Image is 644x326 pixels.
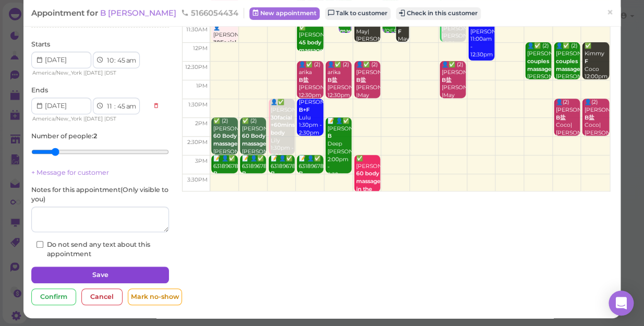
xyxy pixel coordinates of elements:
b: B+F [299,106,310,113]
b: 60 body massage in the cave [356,170,381,200]
b: 60 Body massage [213,132,238,147]
div: 👤✅ [PERSON_NAME] Lily 1:30pm - 3:00pm [270,99,295,160]
input: Do not send any text about this appointment [37,241,43,248]
span: 3pm [195,158,208,164]
div: 📝 👤✅ 6318967894 挨着 [PERSON_NAME]|[PERSON_NAME]|Lulu|Sunny 3:00pm - 3:30pm [298,155,323,224]
div: 📝 👤✅ 6318967894 挨着 [PERSON_NAME]|[PERSON_NAME]|Lulu|Sunny 3:00pm - 3:30pm [213,155,237,224]
div: 👤✅ (2) [PERSON_NAME] [PERSON_NAME] |May 12:30pm - 1:30pm [356,61,380,115]
div: 📝 👤✅ 6318967894 挨着 [PERSON_NAME]|[PERSON_NAME]|Lulu|Sunny 3:00pm - 3:30pm [241,155,266,224]
div: ✅ (2) [PERSON_NAME] [PERSON_NAME]|Sunny 2:00pm - 3:00pm [241,117,266,179]
b: B盐 [327,77,337,83]
span: America/New_York [32,115,82,122]
span: 1:30pm [188,101,208,108]
div: ✅ [PERSON_NAME] May 3:00pm - 4:00pm [356,155,380,232]
b: couples massage [556,58,580,73]
div: 👤✅ (2) arika [PERSON_NAME]|Lulu 12:30pm - 1:30pm [298,61,323,107]
a: Talk to customer [325,7,391,20]
a: + Message for customer [31,168,109,176]
span: DST [106,115,116,122]
div: 📝 👤✅ [PERSON_NAME] Deep [PERSON_NAME] 2:00pm - 3:30pm [327,117,351,179]
b: 30Facial [213,39,236,46]
button: Save [31,267,169,283]
label: Number of people : [31,131,97,141]
b: B [299,170,303,177]
b: 30facial +60mins body [271,114,295,136]
span: 2pm [195,120,208,127]
div: Cancel [81,288,123,305]
a: × [600,1,619,25]
label: Starts [31,40,50,49]
div: Mark no-show [128,288,182,305]
div: 👤✅ (2) [PERSON_NAME] [PERSON_NAME]|[PERSON_NAME] 12:00pm - 1:00pm [527,42,551,104]
span: America/New_York [32,69,82,76]
span: 11:30am [186,26,208,33]
label: Notes for this appointment ( Only visible to you ) [31,185,169,204]
a: B [PERSON_NAME] [100,8,178,18]
b: B [327,132,332,139]
b: B [242,170,246,177]
b: 60 Body massage [242,132,266,147]
span: 12:30pm [185,64,208,70]
b: couples massage [340,20,364,34]
div: | | [31,68,148,78]
b: B [213,170,217,177]
div: Confirm [31,288,76,305]
div: 👤✅ (2) [PERSON_NAME] [PERSON_NAME] |May 12:30pm - 1:30pm [441,61,466,115]
div: ✅ (2) [PERSON_NAME] [PERSON_NAME]|Sunny 2:00pm - 3:00pm [213,117,237,179]
div: 👤✅ (2) arika [PERSON_NAME]|Lulu 12:30pm - 1:30pm [327,61,351,107]
div: 👤(2) [PERSON_NAME] Coco|[PERSON_NAME] 1:30pm - 2:30pm [555,99,580,152]
div: 📝 👤✅ 6318967894 挨着 [PERSON_NAME]|[PERSON_NAME]|Lulu|Sunny 3:00pm - 3:30pm [270,155,295,224]
div: ✅ Nishi [PERSON_NAME] 11:00am - 12:30pm [470,5,494,59]
button: Check in this customer [396,7,481,20]
b: couples massage [527,58,552,73]
span: 3:30pm [187,176,208,183]
div: | | [31,114,148,124]
span: [DATE] [85,115,103,122]
span: 5166054434 [181,8,238,18]
a: New appointment [249,7,320,20]
b: B盐 [356,77,366,83]
span: 2:30pm [187,139,208,146]
div: 👤✅ [PERSON_NAME] May|[PERSON_NAME] 11:00am - 12:00pm [356,5,380,67]
b: B盐 [442,77,452,83]
b: 2 [93,132,97,140]
div: 👤✅ [PERSON_NAME] May|[PERSON_NAME] 11:00am - 12:00pm [397,5,409,74]
b: B [271,170,275,177]
span: × [606,5,613,20]
b: B盐 [584,114,594,121]
span: 12pm [193,45,208,52]
div: [PERSON_NAME] Lulu 1:30pm - 2:30pm [298,99,323,137]
div: 👤(2) [PERSON_NAME] Coco|[PERSON_NAME] 1:30pm - 2:30pm [584,99,609,152]
b: B盐 [299,77,309,83]
span: DST [106,69,116,76]
div: Open Intercom Messenger [609,291,634,316]
span: 1pm [196,82,208,89]
span: [DATE] [85,69,103,76]
b: 45 body massage [299,39,323,54]
div: 👤✅ (2) [PERSON_NAME] [PERSON_NAME]|[PERSON_NAME] 12:00pm - 1:00pm [555,42,580,104]
b: F [584,58,588,65]
div: ✅ Kimmy Coco 12:00pm - 1:00pm [584,42,609,88]
label: Do not send any text about this appointment [37,240,164,259]
label: Ends [31,86,48,95]
b: B盐 [556,114,566,121]
div: Appointment for [31,8,244,18]
b: F [398,28,402,35]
